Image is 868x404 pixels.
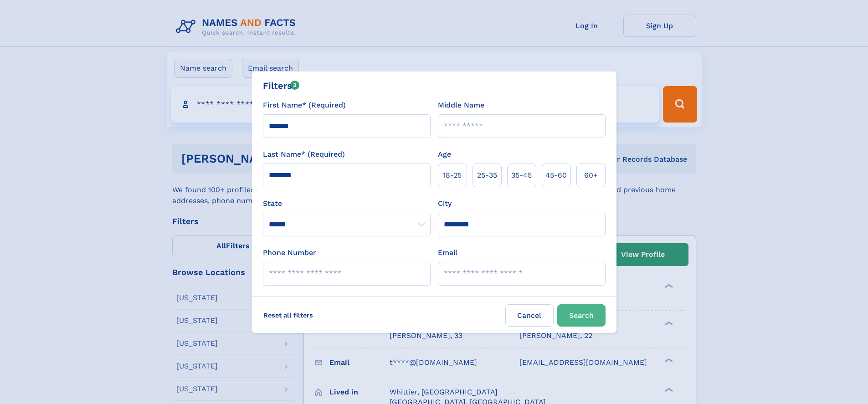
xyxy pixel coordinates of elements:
label: First Name* (Required) [263,100,346,111]
label: Age [438,149,451,160]
label: Email [438,247,457,258]
label: City [438,198,452,209]
span: 25‑35 [477,170,497,181]
label: Reset all filters [257,304,319,326]
span: 18‑25 [443,170,462,181]
label: Cancel [505,304,554,327]
label: Middle Name [438,100,484,111]
label: Last Name* (Required) [263,149,345,160]
button: Search [557,304,606,327]
span: 45‑60 [545,170,567,181]
label: State [263,198,431,209]
span: 35‑45 [511,170,532,181]
div: Filters [263,79,300,92]
span: 60+ [584,170,598,181]
label: Phone Number [263,247,316,258]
